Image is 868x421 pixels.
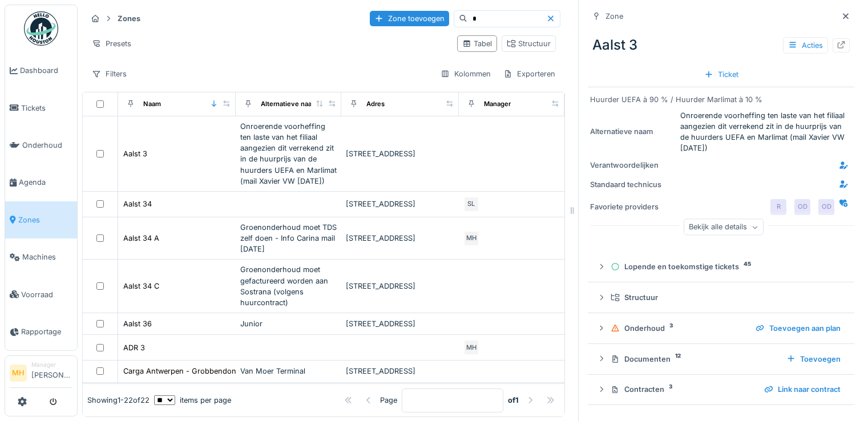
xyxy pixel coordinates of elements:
div: [STREET_ADDRESS] [346,199,454,209]
span: Tickets [21,103,72,114]
div: Aalst 3 [123,148,147,159]
a: Onderhoud [5,127,77,164]
div: [STREET_ADDRESS] [346,233,454,244]
div: Van Moer Terminal [240,366,337,377]
strong: of 1 [508,395,519,406]
div: Carga Antwerpen - Grobbendonk [123,366,240,377]
strong: Zones [113,13,145,24]
summary: Structuur [592,287,850,308]
div: Groenonderhoud moet TDS zelf doen - Info Carina mail [DATE] [240,222,337,255]
summary: Documenten12Toevoegen [592,349,850,370]
div: Zone [605,11,623,22]
div: Aalst 34 A [123,233,159,244]
div: Alternatieve naam [261,99,317,109]
div: Toevoegen [782,351,845,367]
span: Machines [22,252,72,262]
a: Agenda [5,164,77,201]
div: Huurder UEFA à 90 % / Huurder Marlimat à 10 % [590,94,852,105]
div: Favoriete providers [590,201,676,212]
a: Zones [5,201,77,238]
div: Lopende en toekomstige tickets [611,261,841,272]
div: Structuur [611,292,841,303]
div: OD [794,199,810,215]
summary: Lopende en toekomstige tickets45 [592,256,850,277]
div: Zone toevoegen [370,11,449,26]
div: Exporteren [498,66,560,82]
div: Groenonderhoud moet gefactureerd worden aan Sostrana (volgens huurcontract) [240,264,337,308]
span: Dashboard [20,65,72,76]
div: Manager [484,99,511,109]
div: Onroerende voorheffing ten laste van het filiaal aangezien dit verrekend zit in de huurprijs van ... [680,110,852,154]
div: Documenten [611,354,777,365]
div: Standaard technicus [590,179,676,190]
div: Kolommen [435,66,496,82]
span: Rapportage [21,326,72,337]
a: Rapportage [5,313,77,350]
div: SL [463,196,479,212]
li: [PERSON_NAME] [31,361,72,385]
a: MH Manager[PERSON_NAME] [10,361,72,388]
div: Toevoegen aan plan [751,321,845,336]
div: Tabel [462,38,492,49]
a: Dashboard [5,52,77,89]
div: Contracten [611,384,755,395]
div: items per page [154,395,231,406]
span: Onderhoud [22,140,72,151]
a: Tickets [5,89,77,126]
div: Junior [240,318,337,329]
div: [STREET_ADDRESS] [346,148,454,159]
div: MH [463,230,479,246]
div: ADR 3 [123,342,145,353]
span: Agenda [19,177,72,188]
div: Aalst 34 [123,199,152,209]
div: Showing 1 - 22 of 22 [87,395,150,406]
div: Presets [87,35,136,52]
div: Naam [143,99,161,109]
div: Alternatieve naam [590,126,676,137]
div: R [770,199,786,215]
div: Adres [366,99,385,109]
div: Verantwoordelijken [590,160,676,171]
div: [STREET_ADDRESS] [346,281,454,292]
div: Aalst 34 C [123,281,159,292]
span: Zones [18,214,72,225]
div: Structuur [507,38,551,49]
div: Page [380,395,397,406]
div: Filters [87,66,132,82]
div: Manager [31,361,72,369]
span: Voorraad [21,289,72,300]
a: Voorraad [5,276,77,313]
div: OD [818,199,834,215]
div: Bekijk alle details [684,219,764,236]
li: MH [10,365,27,382]
div: Ticket [700,67,743,82]
div: Aalst 36 [123,318,152,329]
a: Machines [5,238,77,276]
div: MH [463,339,479,355]
div: Acties [783,37,828,54]
img: Badge_color-CXgf-gQk.svg [24,11,58,46]
div: [STREET_ADDRESS] [346,366,454,377]
div: Onderhoud [611,323,746,334]
summary: Contracten3Link naar contract [592,379,850,400]
div: Aalst 3 [588,30,854,60]
div: Onroerende voorheffing ten laste van het filiaal aangezien dit verrekend zit in de huurprijs van ... [240,121,337,187]
div: Link naar contract [760,382,845,397]
div: [STREET_ADDRESS] [346,318,454,329]
summary: Onderhoud3Toevoegen aan plan [592,318,850,339]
